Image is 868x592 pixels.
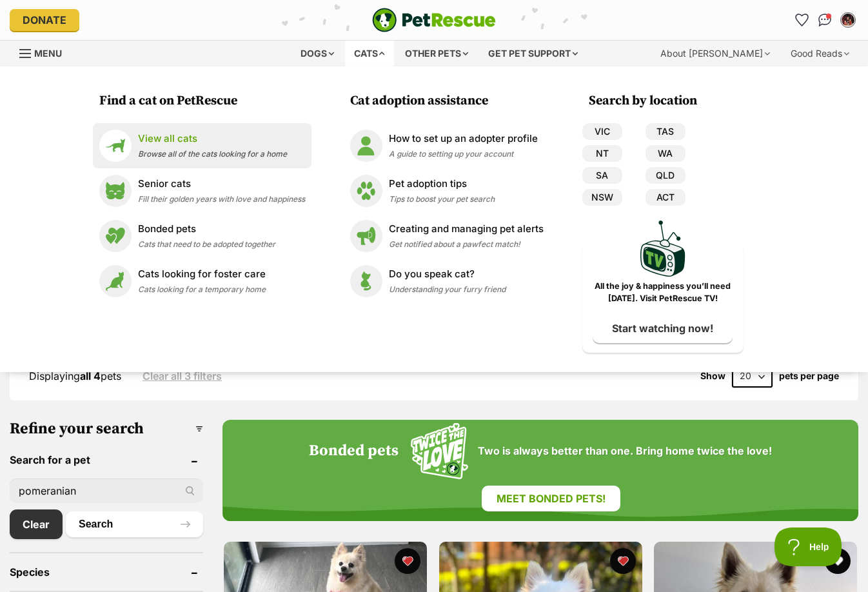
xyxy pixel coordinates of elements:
[34,48,62,59] span: Menu
[395,548,420,574] button: favourite
[774,528,842,566] iframe: Help Scout Beacon - Open
[396,41,477,66] div: Other pets
[10,420,203,438] h3: Refine your search
[389,239,520,249] span: Get notified about a pawfect match!
[640,221,686,277] img: PetRescue TV logo
[350,175,544,207] a: Pet adoption tips Pet adoption tips Tips to boost your pet search
[818,14,832,26] img: chat-41dd97257d64d25036548639549fe6c8038ab92f7586957e7f3b1b290dea8141.svg
[782,41,858,66] div: Good Reads
[99,130,132,162] img: View all cats
[791,10,858,30] ul: Account quick links
[138,177,305,192] p: Senior cats
[646,123,686,140] a: TAS
[66,511,203,537] button: Search
[582,145,622,162] a: NT
[842,14,854,26] img: Becky Searle profile pic
[99,175,132,207] img: Senior cats
[646,189,686,206] a: ACT
[99,220,305,252] a: Bonded pets Bonded pets Cats that need to be adopted together
[350,265,382,297] img: Do you speak cat?
[372,8,496,32] img: logo-e224e6f780fb5917bec1dbf3a21bbac754714ae5b6737aabdf751b685950b380.svg
[138,194,305,204] span: Fill their golden years with love and happiness
[350,265,544,297] a: Do you speak cat? Do you speak cat? Understanding your furry friend
[389,194,495,204] span: Tips to boost your pet search
[138,239,275,249] span: Cats that need to be adopted together
[10,566,203,578] header: Species
[138,222,275,237] p: Bonded pets
[389,222,544,237] p: Creating and managing pet alerts
[99,92,311,110] h3: Find a cat on PetRescue
[350,175,382,207] img: Pet adoption tips
[350,130,544,162] a: How to set up an adopter profile How to set up an adopter profile A guide to setting up your account
[138,267,266,282] p: Cats looking for foster care
[138,132,287,146] p: View all cats
[589,92,744,110] h3: Search by location
[609,548,635,574] button: favourite
[19,41,71,64] a: Menu
[80,370,101,382] strong: all 4
[345,41,394,66] div: Cats
[291,41,343,66] div: Dogs
[482,486,620,511] a: Meet bonded pets!
[99,265,305,297] a: Cats looking for foster care Cats looking for foster care Cats looking for a temporary home
[350,220,382,252] img: Creating and managing pet alerts
[309,442,399,460] h4: Bonded pets
[29,370,121,382] span: Displaying pets
[10,509,63,539] a: Clear
[389,149,513,159] span: A guide to setting up your account
[350,220,544,252] a: Creating and managing pet alerts Creating and managing pet alerts Get notified about a pawfect ma...
[143,370,222,382] a: Clear all 3 filters
[646,167,686,184] a: QLD
[389,267,506,282] p: Do you speak cat?
[350,130,382,162] img: How to set up an adopter profile
[99,130,305,162] a: View all cats View all cats Browse all of the cats looking for a home
[372,8,496,32] a: PetRescue
[646,145,686,162] a: WA
[779,371,839,381] label: pets per page
[389,177,495,192] p: Pet adoption tips
[389,284,506,294] span: Understanding your furry friend
[791,10,812,30] a: Favourites
[99,175,305,207] a: Senior cats Senior cats Fill their golden years with love and happiness
[582,189,622,206] a: NSW
[582,167,622,184] a: SA
[99,265,132,297] img: Cats looking for foster care
[582,123,622,140] a: VIC
[838,10,858,30] button: My account
[10,9,79,31] a: Donate
[10,454,203,466] header: Search for a pet
[593,313,733,343] a: Start watching now!
[479,41,587,66] div: Get pet support
[700,371,725,381] span: Show
[814,10,835,30] a: Conversations
[389,132,538,146] p: How to set up an adopter profile
[138,284,266,294] span: Cats looking for a temporary home
[651,41,779,66] div: About [PERSON_NAME]
[99,220,132,252] img: Bonded pets
[592,281,734,305] p: All the joy & happiness you’ll need [DATE]. Visit PetRescue TV!
[350,92,550,110] h3: Cat adoption assistance
[10,479,203,503] input: Toby
[478,445,772,457] span: Two is always better than one. Bring home twice the love!
[138,149,287,159] span: Browse all of the cats looking for a home
[411,423,468,479] img: Squiggle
